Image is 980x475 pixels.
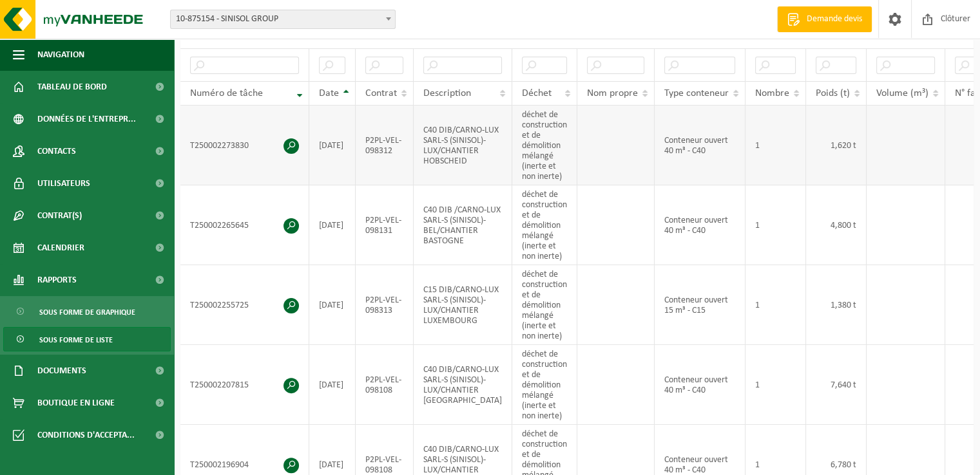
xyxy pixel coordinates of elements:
[180,265,309,345] td: T250002255725
[522,88,552,98] span: Déchet
[876,88,928,98] span: Volume (m³)
[806,106,867,185] td: 1,620 t
[3,299,171,324] a: Sous forme de graphique
[365,88,397,98] span: Contrat
[37,264,77,296] span: Rapports
[414,345,512,425] td: C40 DIB/CARNO-LUX SARL-S (SINISOL)-LUX/CHANTIER [GEOGRAPHIC_DATA]
[180,345,309,425] td: T250002207815
[745,185,806,265] td: 1
[309,345,356,425] td: [DATE]
[309,185,356,265] td: [DATE]
[655,345,745,425] td: Conteneur ouvert 40 m³ - C40
[180,106,309,185] td: T250002273830
[171,10,395,28] span: 10-875154 - SINISOL GROUP
[37,167,90,200] span: Utilisateurs
[3,327,171,351] a: Sous forme de liste
[655,185,745,265] td: Conteneur ouvert 40 m³ - C40
[170,10,396,29] span: 10-875154 - SINISOL GROUP
[745,106,806,185] td: 1
[180,185,309,265] td: T250002265645
[587,88,638,98] span: Nom propre
[37,387,115,419] span: Boutique en ligne
[423,88,471,98] span: Description
[356,106,414,185] td: P2PL-VEL-098312
[309,106,356,185] td: [DATE]
[512,345,577,425] td: déchet de construction et de démolition mélangé (inerte et non inerte)
[806,185,867,265] td: 4,800 t
[39,328,113,352] span: Sous forme de liste
[414,185,512,265] td: C40 DIB /CARNO-LUX SARL-S (SINISOL)-BEL/CHANTIER BASTOGNE
[777,6,872,32] a: Demande devis
[37,39,84,71] span: Navigation
[664,88,729,98] span: Type conteneur
[414,106,512,185] td: C40 DIB/CARNO-LUX SARL-S (SINISOL)-LUX/CHANTIER HOBSCHEID
[414,265,512,345] td: C15 DIB/CARNO-LUX SARL-S (SINISOL)-LUX/CHANTIER LUXEMBOURG
[190,88,263,98] span: Numéro de tâche
[655,265,745,345] td: Conteneur ouvert 15 m³ - C15
[356,345,414,425] td: P2PL-VEL-098108
[37,135,76,167] span: Contacts
[39,300,135,324] span: Sous forme de graphique
[512,265,577,345] td: déchet de construction et de démolition mélangé (inerte et non inerte)
[745,345,806,425] td: 1
[356,185,414,265] td: P2PL-VEL-098131
[37,103,136,135] span: Données de l'entrepr...
[319,88,339,98] span: Date
[37,232,84,264] span: Calendrier
[655,106,745,185] td: Conteneur ouvert 40 m³ - C40
[37,419,135,451] span: Conditions d'accepta...
[755,88,789,98] span: Nombre
[816,88,850,98] span: Poids (t)
[356,265,414,345] td: P2PL-VEL-098313
[806,265,867,345] td: 1,380 t
[37,355,86,387] span: Documents
[803,13,865,26] span: Demande devis
[37,71,107,103] span: Tableau de bord
[745,265,806,345] td: 1
[37,200,82,232] span: Contrat(s)
[806,345,867,425] td: 7,640 t
[512,185,577,265] td: déchet de construction et de démolition mélangé (inerte et non inerte)
[309,265,356,345] td: [DATE]
[512,106,577,185] td: déchet de construction et de démolition mélangé (inerte et non inerte)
